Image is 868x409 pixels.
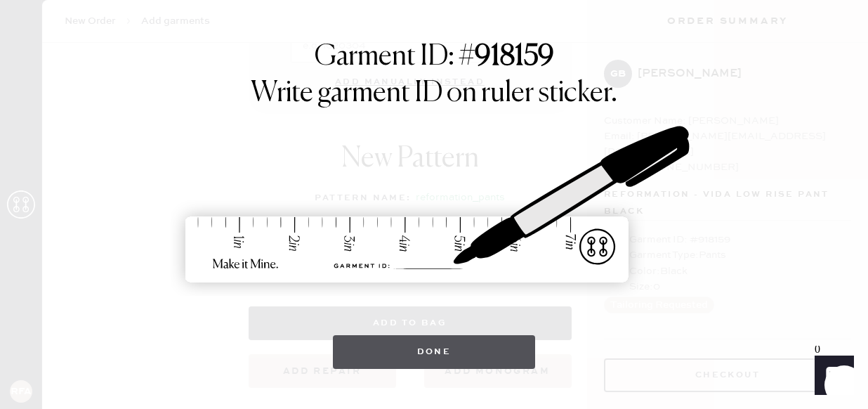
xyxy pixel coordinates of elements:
button: Done [333,335,536,369]
img: ruler-sticker-sharpie.svg [171,89,697,321]
strong: 918159 [475,43,554,71]
h1: Write garment ID on ruler sticker. [251,77,617,110]
h1: Garment ID: # [315,40,554,77]
iframe: Front Chat [801,346,862,406]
